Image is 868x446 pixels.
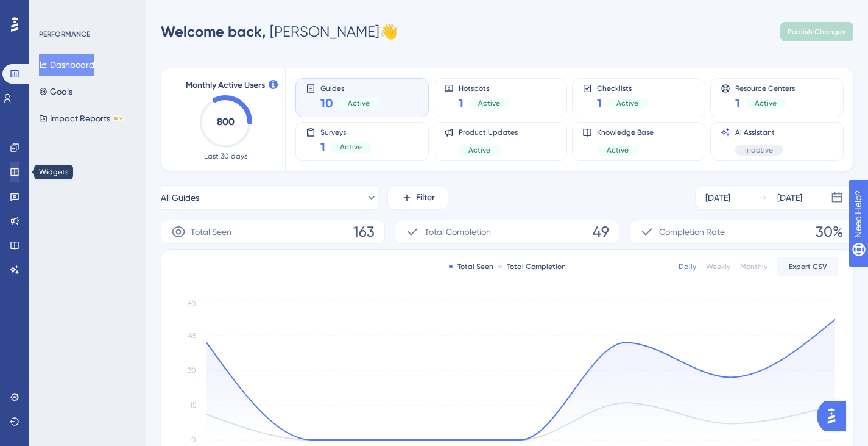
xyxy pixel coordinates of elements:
[191,225,231,239] span: Total Seen
[777,257,838,276] button: Export CSV
[320,138,325,156] span: 1
[478,98,500,108] span: Active
[425,225,491,239] span: Total Completion
[353,222,375,242] span: 163
[320,95,333,112] span: 10
[161,185,378,210] button: All Guides
[789,262,827,272] span: Export CSV
[597,84,648,92] span: Checklists
[777,190,802,205] div: [DATE]
[740,262,767,272] div: Monthly
[39,107,124,129] button: Impact ReportsBETA
[161,22,398,41] div: [PERSON_NAME] 👋
[459,95,464,112] span: 1
[755,98,777,108] span: Active
[597,95,602,112] span: 1
[39,54,94,76] button: Dashboard
[468,145,490,155] span: Active
[735,128,783,137] span: AI Assistant
[780,22,853,41] button: Publish Changes
[616,98,638,108] span: Active
[659,225,725,239] span: Completion Rate
[161,23,266,40] span: Welcome back,
[593,222,609,242] span: 49
[607,145,629,155] span: Active
[735,84,795,92] span: Resource Centers
[597,128,654,137] span: Knowledge Base
[161,190,199,205] span: All Guides
[113,115,124,121] div: BETA
[387,185,448,210] button: Filter
[459,128,518,137] span: Product Updates
[186,78,265,93] span: Monthly Active Users
[188,300,196,308] tspan: 60
[340,142,362,152] span: Active
[735,95,740,112] span: 1
[788,27,846,37] span: Publish Changes
[191,436,196,444] tspan: 0
[188,331,196,340] tspan: 45
[39,29,90,39] div: PERFORMANCE
[190,401,196,409] tspan: 15
[706,262,730,272] div: Weekly
[29,3,76,18] span: Need Help?
[459,84,510,92] span: Hotspots
[817,398,853,434] iframe: UserGuiding AI Assistant Launcher
[449,262,493,272] div: Total Seen
[679,262,696,272] div: Daily
[416,190,435,205] span: Filter
[39,81,72,103] button: Goals
[705,190,730,205] div: [DATE]
[498,262,566,272] div: Total Completion
[188,366,196,375] tspan: 30
[320,84,379,92] span: Guides
[745,145,773,155] span: Inactive
[348,98,370,108] span: Active
[816,222,843,242] span: 30%
[204,151,247,161] span: Last 30 days
[217,116,235,128] text: 800
[320,128,372,136] span: Surveys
